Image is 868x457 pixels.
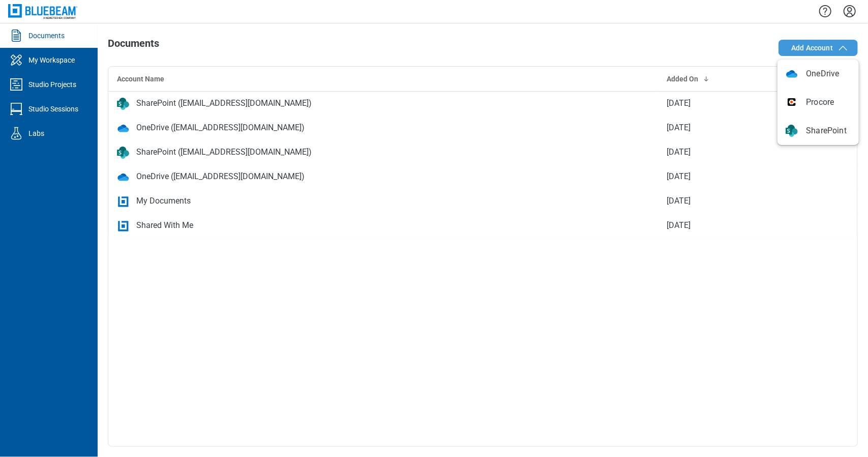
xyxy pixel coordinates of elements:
[136,195,191,207] div: My Documents
[108,38,159,54] h1: Documents
[28,128,44,138] div: Labs
[136,219,193,232] div: Shared With Me
[777,60,859,145] ul: Add Account
[798,125,847,136] span: SharePoint
[659,140,808,164] td: [DATE]
[8,125,24,141] svg: Labs
[108,67,857,238] table: bb-data-table
[136,170,305,183] div: OneDrive ([EMAIL_ADDRESS][DOMAIN_NAME])
[659,91,808,116] td: [DATE]
[136,146,312,158] div: SharePoint ([EMAIL_ADDRESS][DOMAIN_NAME])
[659,189,808,213] td: [DATE]
[136,122,305,134] div: OneDrive ([EMAIL_ADDRESS][DOMAIN_NAME])
[136,97,312,109] div: SharePoint ([EMAIL_ADDRESS][DOMAIN_NAME])
[28,104,78,114] div: Studio Sessions
[117,74,650,84] div: Account Name
[659,213,808,238] td: [DATE]
[659,116,808,140] td: [DATE]
[8,52,24,68] svg: My Workspace
[8,101,24,117] svg: Studio Sessions
[8,27,24,44] svg: Documents
[8,4,77,19] img: Bluebeam, Inc.
[798,68,839,79] span: OneDrive
[842,3,858,20] button: Settings
[8,76,24,93] svg: Studio Projects
[667,74,800,84] div: Added On
[28,79,76,90] div: Studio Projects
[28,55,75,65] div: My Workspace
[28,31,65,41] div: Documents
[798,97,834,108] span: Procore
[779,40,858,56] button: Add Account
[791,43,833,53] span: Add Account
[659,164,808,189] td: [DATE]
